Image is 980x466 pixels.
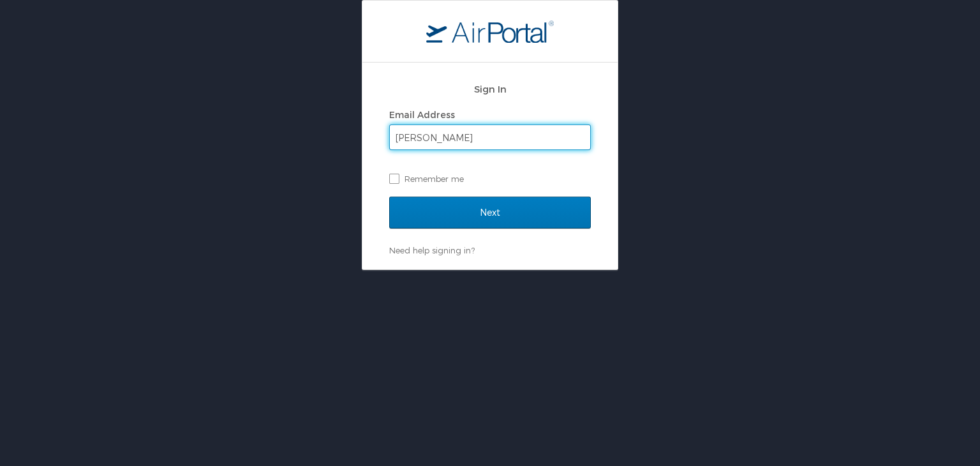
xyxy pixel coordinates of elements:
label: Email Address [389,109,455,120]
label: Remember me [389,169,591,188]
input: Next [389,197,591,229]
img: logo [426,20,554,43]
a: Need help signing in? [389,245,475,255]
h2: Sign In [389,82,591,96]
